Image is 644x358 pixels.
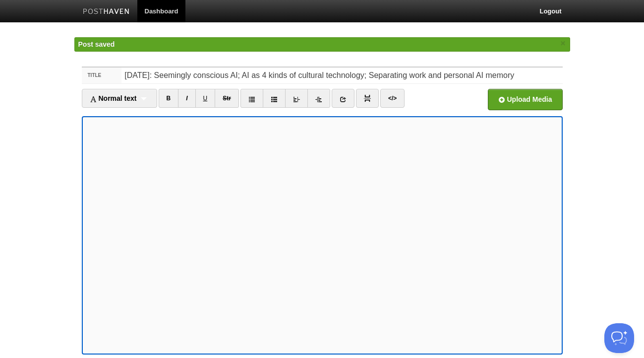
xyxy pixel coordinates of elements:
[83,8,130,16] img: Posthaven-bar
[223,95,231,102] del: Str
[559,37,568,50] a: ×
[82,68,122,83] label: Title
[380,89,405,108] a: </>
[215,89,239,108] a: Str
[195,89,216,108] a: U
[364,95,371,102] img: pagebreak-icon.png
[604,323,634,353] iframe: Help Scout Beacon - Open
[78,40,115,48] span: Post saved
[159,89,179,108] a: B
[178,89,195,108] a: I
[90,94,137,102] span: Normal text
